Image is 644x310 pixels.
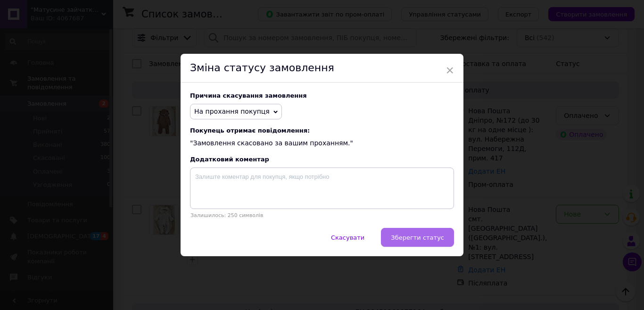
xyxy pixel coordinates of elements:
span: На прохання покупця [194,108,270,115]
div: Причина скасування замовлення [190,92,454,99]
span: × [446,62,454,78]
span: Покупець отримає повідомлення: [190,127,454,134]
div: Додатковий коментар [190,156,454,163]
button: Зберегти статус [381,228,454,247]
div: "Замовлення скасовано за вашим проханням." [190,127,454,148]
span: Скасувати [331,234,364,241]
p: Залишилось: 250 символів [190,212,454,218]
button: Скасувати [321,228,374,247]
div: Зміна статусу замовлення [181,54,463,83]
span: Зберегти статус [391,234,444,241]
